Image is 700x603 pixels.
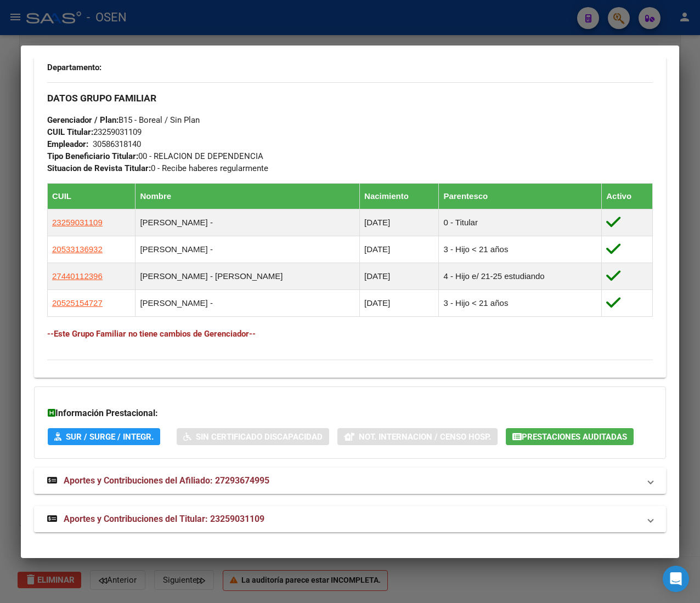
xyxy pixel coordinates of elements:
span: Aportes y Contribuciones del Afiliado: 27293674995 [64,475,269,486]
mat-expansion-panel-header: Aportes y Contribuciones del Afiliado: 27293674995 [34,468,666,494]
h4: --Este Grupo Familiar no tiene cambios de Gerenciador-- [47,328,653,340]
td: [DATE] [360,263,439,289]
button: Prestaciones Auditadas [506,428,634,445]
td: [DATE] [360,289,439,316]
td: [PERSON_NAME] - [136,209,360,236]
span: Aportes y Contribuciones del Titular: 23259031109 [64,514,264,524]
strong: Piso: [47,50,66,60]
th: Nacimiento [360,183,439,209]
td: 4 - Hijo e/ 21-25 estudiando [439,263,602,289]
strong: Departamento: [47,62,101,72]
span: 0 - Recibe haberes regularmente [47,163,268,173]
span: Prestaciones Auditadas [522,432,627,442]
th: Activo [602,183,653,209]
span: 23259031109 [52,218,103,227]
button: SUR / SURGE / INTEGR. [48,428,160,445]
button: Not. Internacion / Censo Hosp. [337,428,498,445]
th: Nombre [136,183,360,209]
h3: Información Prestacional: [48,407,652,420]
strong: Gerenciador / Plan: [47,115,118,125]
span: SUR / SURGE / INTEGR. [66,432,154,442]
strong: Tipo Beneficiario Titular: [47,151,138,161]
button: Sin Certificado Discapacidad [177,428,329,445]
td: 3 - Hijo < 21 años [439,289,602,316]
strong: Empleador: [47,139,88,149]
span: 23259031109 [47,127,142,137]
span: B15 - Boreal / Sin Plan [47,115,200,125]
div: 30586318140 [93,138,141,150]
span: Sin Certificado Discapacidad [196,432,323,442]
td: [DATE] [360,236,439,263]
h3: DATOS GRUPO FAMILIAR [47,92,653,104]
td: [PERSON_NAME] - [PERSON_NAME] [136,263,360,289]
td: [PERSON_NAME] - [136,289,360,316]
div: Open Intercom Messenger [663,566,689,592]
strong: Situacion de Revista Titular: [47,163,151,173]
strong: CUIL Titular: [47,127,93,137]
th: Parentesco [439,183,602,209]
span: 27440112396 [52,271,103,281]
span: Not. Internacion / Censo Hosp. [359,432,491,442]
span: 20533136932 [52,244,103,254]
td: [PERSON_NAME] - [136,236,360,263]
span: 20525154727 [52,298,103,308]
td: [DATE] [360,209,439,236]
td: 3 - Hijo < 21 años [439,236,602,263]
th: CUIL [48,183,136,209]
mat-expansion-panel-header: Aportes y Contribuciones del Titular: 23259031109 [34,506,666,532]
span: 00 - RELACION DE DEPENDENCIA [47,151,263,161]
td: 0 - Titular [439,209,602,236]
